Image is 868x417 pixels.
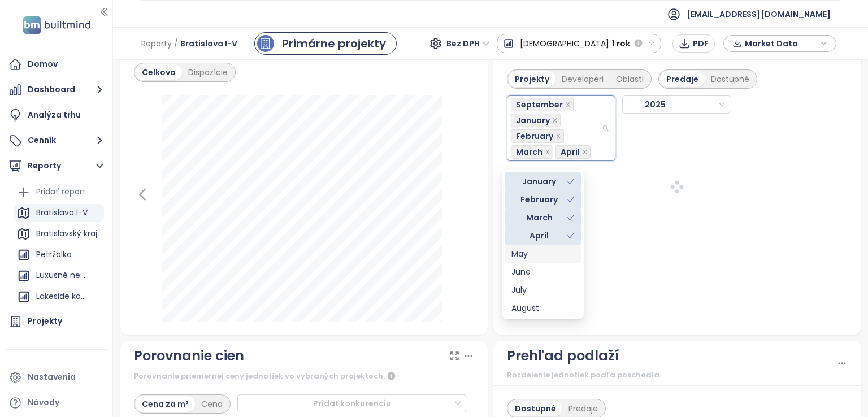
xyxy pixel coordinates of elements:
[174,33,178,54] span: /
[672,34,715,53] button: PDF
[36,185,86,199] div: Pridať report
[180,33,237,54] span: Bratislava I-V
[28,108,81,122] div: Analýza trhu
[610,71,650,87] div: Oblasti
[545,149,550,155] span: close
[6,104,107,127] a: Analýza trhu
[660,71,705,87] div: Predaje
[6,155,107,177] button: Reporty
[567,214,575,221] span: check
[14,204,104,222] div: Bratislava I-V
[254,32,397,55] a: primary
[141,33,172,54] span: Reporty
[6,53,107,76] a: Domov
[552,118,558,123] span: close
[516,130,553,142] span: February
[567,177,575,185] span: check
[36,289,90,303] div: Lakeside konkurencia
[507,345,619,367] div: Prehľad podlaží
[511,302,575,314] div: August
[516,146,542,158] span: March
[555,133,561,139] span: close
[562,401,604,416] div: Predaje
[511,114,561,127] span: January
[36,227,97,241] div: Bratislavský kraj
[567,232,575,240] span: check
[28,57,58,71] div: Domov
[516,98,563,111] span: September
[509,401,562,416] div: Dostupné
[582,149,588,155] span: close
[626,96,694,113] span: 2025
[511,129,564,143] span: February
[511,247,575,260] div: May
[612,33,630,54] span: 1 rok
[14,246,104,264] div: Petržalka
[511,211,567,224] div: March
[730,35,830,52] div: button
[705,71,756,87] div: Dostupné
[28,314,62,328] div: Projekty
[505,172,581,190] div: January
[505,263,581,281] div: June
[36,247,72,262] div: Petržalka
[511,284,575,296] div: July
[505,190,581,208] div: February
[36,206,88,220] div: Bratislava I-V
[693,37,709,50] span: PDF
[14,267,104,285] div: Luxusné nehnuteľnosti
[687,1,831,28] span: [EMAIL_ADDRESS][DOMAIN_NAME]
[6,129,107,152] button: Cenník
[555,145,591,159] span: April
[497,34,662,53] button: [DEMOGRAPHIC_DATA]:1 rok
[561,146,580,158] span: April
[565,102,571,107] span: close
[505,227,581,245] div: April
[134,345,244,367] div: Porovnanie cien
[28,370,76,384] div: Nastavenia
[14,225,104,243] div: Bratislavský kraj
[507,370,836,381] div: Rozdelenie jednotiek podľa poschodia.
[555,71,610,87] div: Developeri
[134,370,475,383] div: Porovnanie priemernej ceny jednotiek vo vybraných projektoch.
[505,299,581,317] div: August
[6,392,107,414] a: Návody
[28,396,59,410] div: Návody
[511,175,567,188] div: January
[6,366,107,389] a: Nastavenia
[136,396,195,412] div: Cena za m²
[6,79,107,101] button: Dashboard
[282,35,386,52] div: Primárne projekty
[14,183,104,201] div: Pridať report
[520,33,611,54] span: [DEMOGRAPHIC_DATA]:
[505,208,581,227] div: March
[511,193,567,206] div: February
[36,268,90,283] div: Luxusné nehnuteľnosti
[14,288,104,306] div: Lakeside konkurencia
[511,229,567,242] div: April
[745,35,818,52] span: Market Data
[446,35,490,52] span: Bez DPH
[511,266,575,278] div: June
[516,114,550,127] span: January
[136,64,182,80] div: Celkovo
[195,396,229,412] div: Cena
[511,98,574,111] span: September
[567,196,575,203] span: check
[19,14,94,37] img: logo
[6,310,107,333] a: Projekty
[509,71,555,87] div: Projekty
[505,245,581,263] div: May
[182,64,234,80] div: Dispozície
[505,281,581,299] div: July
[511,145,553,159] span: March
